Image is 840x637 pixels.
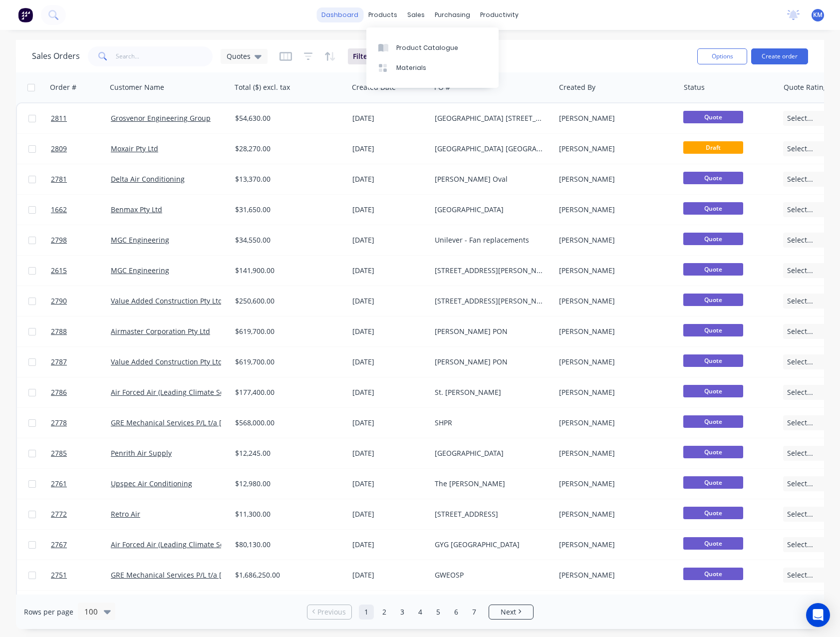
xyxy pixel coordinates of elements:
div: [DATE] [352,448,427,458]
span: Select... [787,418,813,428]
div: [DATE] [352,357,427,367]
a: Page 2 [377,605,392,620]
span: Select... [787,387,813,397]
div: [PERSON_NAME] [559,326,670,336]
a: MGC Engineering [111,235,169,245]
div: [PERSON_NAME] [559,509,670,519]
span: KM [813,10,823,19]
div: $141,900.00 [235,266,339,276]
div: [STREET_ADDRESS][PERSON_NAME] [435,296,546,306]
button: Create order [751,48,808,64]
div: [DATE] [352,235,427,245]
span: Select... [787,357,813,367]
div: $568,000.00 [235,418,339,428]
div: [DATE] [352,326,427,336]
span: Next [501,607,516,617]
span: 2798 [51,235,67,245]
span: 2761 [51,479,67,489]
div: [PERSON_NAME] [559,174,670,184]
ul: Pagination [303,605,538,620]
div: $80,130.00 [235,540,339,550]
a: 2798 [51,225,111,255]
h1: Sales Orders [32,51,80,61]
span: Select... [787,144,813,154]
div: [PERSON_NAME] [559,296,670,306]
span: Select... [787,296,813,306]
div: Status [684,82,705,92]
div: $619,700.00 [235,326,339,336]
div: $1,686,250.00 [235,570,339,580]
a: 2731 [51,591,111,621]
a: 2788 [51,317,111,346]
input: Search... [116,46,213,66]
div: $34,550.00 [235,235,339,245]
a: Penrith Air Supply [111,448,172,458]
span: 2787 [51,357,67,367]
div: [DATE] [352,205,427,215]
span: Select... [787,205,813,215]
span: Select... [787,479,813,489]
a: Retro Air [111,509,140,519]
span: Select... [787,540,813,550]
div: [PERSON_NAME] [559,144,670,154]
div: [PERSON_NAME] PON [435,357,546,367]
span: Select... [787,448,813,458]
a: Delta Air Conditioning [111,174,185,184]
span: 2615 [51,266,67,276]
div: [PERSON_NAME] [559,205,670,215]
a: 2790 [51,286,111,316]
div: [PERSON_NAME] [559,357,670,367]
div: $28,270.00 [235,144,339,154]
div: Unilever - Fan replacements [435,235,546,245]
span: Quote [683,172,743,184]
div: [PERSON_NAME] [559,448,670,458]
span: Quote [683,446,743,458]
span: Select... [787,509,813,519]
span: Select... [787,174,813,184]
span: 2772 [51,509,67,519]
span: Select... [787,326,813,336]
a: 2772 [51,499,111,529]
div: [STREET_ADDRESS] [435,509,546,519]
span: Quote [683,415,743,428]
a: 2785 [51,438,111,468]
span: 2767 [51,540,67,550]
div: purchasing [430,7,475,22]
div: [GEOGRAPHIC_DATA] [GEOGRAPHIC_DATA] [435,144,546,154]
span: 1662 [51,205,67,215]
a: 2767 [51,530,111,560]
a: 2615 [51,256,111,286]
a: Page 1 is your current page [359,605,374,620]
img: Factory [18,7,33,22]
div: [PERSON_NAME] [559,235,670,245]
div: [DATE] [352,509,427,519]
div: [PERSON_NAME] [559,387,670,397]
span: Select... [787,570,813,580]
a: Moxair Pty Ltd [111,144,158,153]
span: Quote [683,202,743,215]
span: Draft [683,141,743,154]
div: [STREET_ADDRESS][PERSON_NAME] [435,266,546,276]
a: Next page [489,607,533,617]
div: GYG [GEOGRAPHIC_DATA] [435,540,546,550]
a: Page 6 [449,605,464,620]
a: 2781 [51,164,111,194]
span: Quote [683,476,743,489]
div: [PERSON_NAME] [559,479,670,489]
span: 2785 [51,448,67,458]
a: Page 4 [413,605,428,620]
a: Air Forced Air (Leading Climate Solutions) [111,387,249,397]
a: Value Added Construction Pty Ltd [111,296,223,306]
a: Page 5 [431,605,446,620]
div: [DATE] [352,296,427,306]
span: 2809 [51,144,67,154]
span: Filters: Status [353,51,398,61]
div: [PERSON_NAME] [559,540,670,550]
a: 2761 [51,469,111,499]
div: [DATE] [352,174,427,184]
div: [PERSON_NAME] [559,266,670,276]
a: 2811 [51,103,111,133]
div: The [PERSON_NAME] [435,479,546,489]
div: $13,370.00 [235,174,339,184]
a: Materials [366,58,499,78]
